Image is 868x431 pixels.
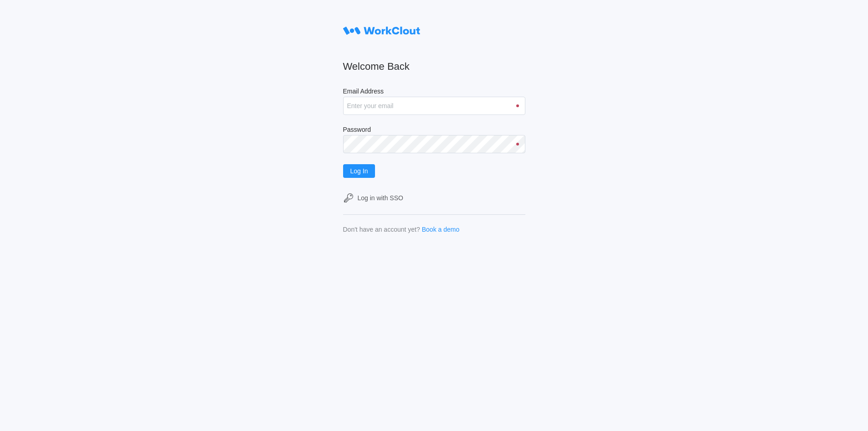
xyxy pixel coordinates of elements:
div: Log in with SSO [358,194,403,202]
span: Log In [350,168,368,174]
label: Password [343,126,525,135]
input: Enter your email [343,97,525,115]
a: Log in with SSO [343,192,525,203]
h2: Welcome Back [343,60,525,73]
button: Log In [343,164,375,178]
a: Book a demo [422,226,460,233]
div: Don't have an account yet? [343,226,420,233]
label: Email Address [343,88,525,97]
